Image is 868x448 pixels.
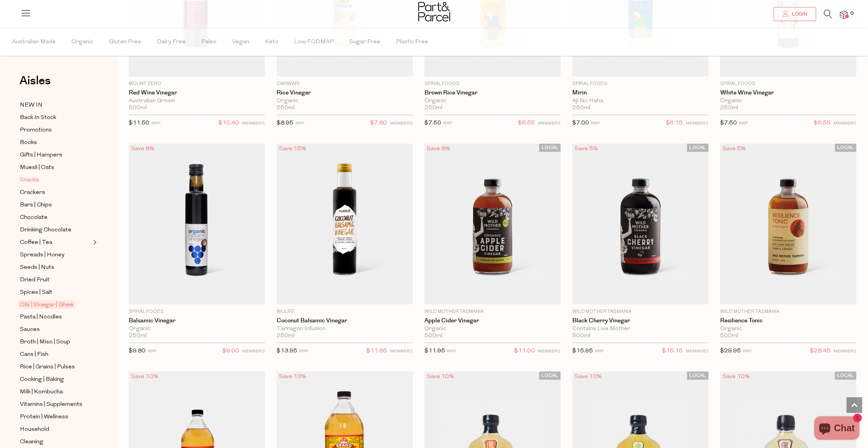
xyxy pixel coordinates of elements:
[814,118,831,128] span: $6.55
[20,126,52,135] span: Promotions
[366,346,387,356] span: $11.85
[222,346,239,356] span: $9.00
[572,98,708,105] div: Aji No Haha
[595,349,604,354] small: RRP
[572,144,600,154] div: Save 5%
[265,28,279,56] span: Keto
[662,346,683,356] span: $15.15
[424,308,561,315] p: Wild Mother Tasmania
[720,144,856,304] img: Resilience Tonic
[20,201,52,210] span: Bars | Chips
[720,332,738,340] span: 500ml
[20,425,49,434] span: Household
[129,144,157,154] div: Save 8%
[20,225,91,235] a: Drinking Chocolate
[20,350,91,359] a: Cans | Fish
[20,263,91,272] a: Seeds | Nuts
[20,337,91,347] a: Broth | Miso | Soup
[20,350,48,359] span: Cans | Fish
[20,275,91,285] a: Dried Fruit
[840,11,848,19] a: 0
[418,2,450,21] img: Part&Parcel
[20,213,91,222] a: Chocolate
[129,144,265,304] img: Balsamic Vinegar
[18,300,75,309] span: Oils | Vinegar | Ghee
[20,400,91,409] a: Vitamins | Supplements
[20,425,91,434] a: Household
[20,138,37,148] span: Books
[20,238,91,247] a: Coffee | Tea
[810,346,831,356] span: $28.45
[20,338,70,347] span: Broth | Miso | Soup
[20,150,91,160] a: Gifts | Hampers
[20,300,91,309] a: Oils | Vinegar | Ghee
[20,250,91,260] a: Spreads | Honey
[666,118,683,128] span: $6.15
[591,121,600,126] small: RRP
[20,388,63,397] span: Milk | Kombucha
[277,144,413,304] img: Coconut Balsamic Vinegar
[687,144,708,152] span: LOCAL
[20,163,54,172] span: Muesli | Oats
[20,288,91,297] a: Spices | Salt
[20,325,40,334] span: Sauces
[277,332,295,340] span: 250ml
[242,349,265,354] small: MEMBERS
[129,308,265,315] p: Spiral Foods
[835,372,856,380] span: LOCAL
[424,325,561,332] div: Organic
[201,28,217,56] span: Paleo
[572,317,708,324] a: Black Cherry Vinegar
[572,325,708,332] div: Contains Live Mother
[720,325,856,332] div: Organic
[20,113,56,123] span: Back In Stock
[834,349,856,354] small: MEMBERS
[20,176,39,185] span: Snacks
[20,412,68,422] span: Protein | Wellness
[277,325,413,332] div: Tarragon Infusion
[424,98,561,105] div: Organic
[129,372,161,382] div: Save 10%
[720,372,752,382] div: Save 10%
[396,28,428,56] span: Plastic Free
[539,144,561,152] span: LOCAL
[294,28,334,56] span: Low FODMAP
[572,308,708,315] p: Wild Mother Tasmania
[20,251,64,260] span: Spreads | Honey
[129,348,146,354] span: $9.80
[739,121,748,126] small: RRP
[538,121,561,126] small: MEMBERS
[277,317,413,324] a: Coconut Balsamic Vinegar
[277,120,293,126] span: $8.95
[514,346,535,356] span: $11.00
[20,400,82,409] span: Vitamins | Supplements
[743,349,752,354] small: RRP
[720,144,748,154] div: Save 5%
[232,28,249,56] span: Vegan
[20,125,91,135] a: Promotions
[129,98,265,105] div: Australian Grown
[277,98,413,105] div: Organic
[129,89,265,96] a: Red Wine Vinegar
[295,121,304,126] small: RRP
[20,288,52,297] span: Spices | Salt
[720,308,856,315] p: Wild Mother Tasmania
[277,144,309,154] div: Save 15%
[91,238,97,247] button: Expand/Collapse Coffee | Tea
[424,105,442,112] span: 250ml
[424,144,561,304] img: Apple Cider Vinegar
[277,89,413,96] a: Rice Vinegar
[20,151,62,160] span: Gifts | Hampers
[20,375,91,384] a: Cooking | Baking
[20,101,43,110] span: NEW IN
[447,349,456,354] small: RRP
[572,332,590,340] span: 500ml
[572,348,593,354] span: $15.95
[20,175,91,185] a: Snacks
[20,412,91,422] a: Protein | Wellness
[20,312,91,322] a: Pasta | Noodles
[686,349,708,354] small: MEMBERS
[20,375,64,384] span: Cooking | Baking
[720,89,856,96] a: White Wine Vinegar
[370,118,387,128] span: $7.80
